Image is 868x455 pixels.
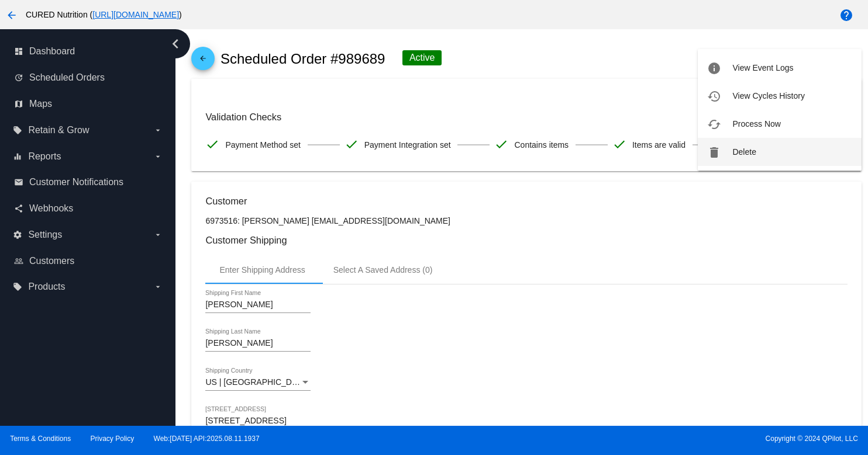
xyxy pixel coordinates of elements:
mat-icon: cached [707,117,721,131]
span: View Event Logs [732,63,793,72]
span: View Cycles History [732,91,804,100]
span: Process Now [732,119,780,128]
span: Delete [732,147,756,157]
mat-icon: info [707,61,721,75]
mat-icon: delete [707,145,721,159]
mat-icon: history [707,89,721,103]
